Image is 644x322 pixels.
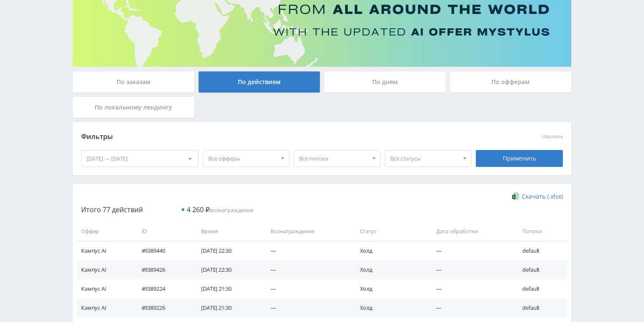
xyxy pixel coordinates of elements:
[514,241,567,260] td: default
[193,279,262,298] td: [DATE] 21:30
[450,71,572,93] div: По офферам
[514,279,567,298] td: default
[352,260,428,279] td: Холд
[324,71,446,93] div: По дням
[193,260,262,279] td: [DATE] 22:30
[514,260,567,279] td: default
[390,150,459,166] span: Все статусы
[77,298,133,317] td: Кампус AI
[514,222,567,241] td: Потоки
[133,241,193,260] td: #9389440
[512,192,563,201] a: Скачать (.xlsx)
[77,279,133,298] td: Кампус AI
[133,260,193,279] td: #9389426
[199,71,320,93] div: По действиям
[133,222,193,241] td: ID
[352,241,428,260] td: Холд
[193,298,262,317] td: [DATE] 21:30
[262,279,351,298] td: —
[193,222,262,241] td: Время
[73,97,194,118] div: По локальному лендингу
[82,150,198,166] div: [DATE] — [DATE]
[262,241,351,260] td: —
[299,150,368,166] span: Все потоки
[77,222,133,241] td: Оффер
[187,205,210,214] span: 4 260 ₽
[428,279,514,298] td: —
[262,260,351,279] td: —
[476,150,563,167] div: Применить
[77,260,133,279] td: Кампус AI
[133,298,193,317] td: #9389226
[262,298,351,317] td: —
[428,222,514,241] td: Дата обработки
[187,206,254,214] span: вознаграждения
[428,298,514,317] td: —
[77,241,133,260] td: Кампус AI
[81,205,143,214] span: Итого 77 действий
[542,134,563,139] button: сбросить
[133,279,193,298] td: #9389224
[512,192,519,200] img: xlsx
[73,71,194,93] div: По заказам
[514,298,567,317] td: default
[193,241,262,260] td: [DATE] 22:30
[428,260,514,279] td: —
[352,279,428,298] td: Холд
[81,131,442,143] div: Фильтры
[428,241,514,260] td: —
[262,222,351,241] td: Вознаграждение
[208,150,277,166] span: Все офферы
[352,222,428,241] td: Статус
[352,298,428,317] td: Холд
[522,193,563,200] span: Скачать (.xlsx)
